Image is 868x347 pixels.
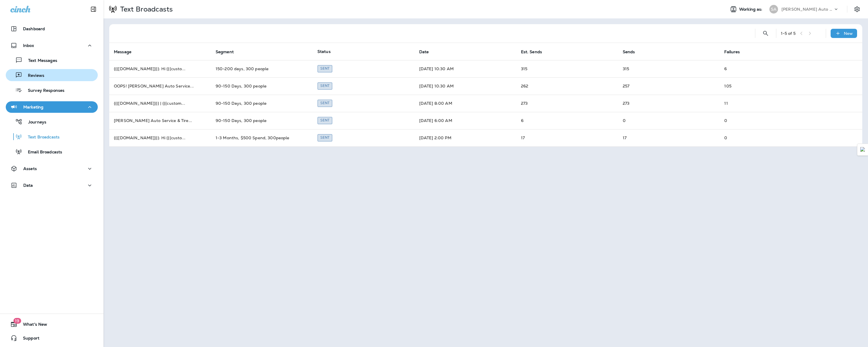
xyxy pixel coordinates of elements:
td: 1-3 Months, $500 Spend, 300people [211,129,313,146]
td: 257 [618,77,720,95]
td: 0 [720,112,821,129]
span: What's New [17,322,47,329]
td: {{{[DOMAIN_NAME]}}} | {{{custom ... [109,95,211,112]
span: Created by Turn Key Marketing [317,83,333,88]
td: 6 [516,112,618,129]
div: Sent [317,82,333,89]
td: 17 [516,129,618,146]
td: 11 [720,95,821,112]
p: Text Messages [22,58,57,64]
td: 105 [720,77,821,95]
button: Settings [852,4,862,14]
span: Status [317,49,331,54]
div: Sent [317,100,333,107]
td: 90-150 Days, 300 people [211,95,313,112]
td: [DATE] 10:30 AM [415,60,516,77]
span: Message [114,49,131,54]
button: Data [6,180,98,191]
button: Dashboard [6,23,98,35]
span: Sends [623,49,643,54]
button: Reviews [6,69,98,81]
div: Sent [317,134,333,141]
td: 273 [618,95,720,112]
span: Message [114,49,139,54]
div: SA [769,5,778,14]
span: Failures [724,49,740,54]
span: Sends [623,49,635,54]
img: Detect Auto [860,147,865,152]
p: Text Broadcasts [22,135,60,140]
td: 262 [516,77,618,95]
button: Journeys [6,116,98,128]
td: {{{[DOMAIN_NAME]}}}: Hi {{{custo ... [109,60,211,77]
span: Created by Turn Key Marketing [317,66,333,71]
p: Survey Responses [22,88,64,94]
td: 0 [720,129,821,146]
span: 19 [13,318,21,324]
button: Inbox [6,40,98,51]
td: 6 [720,60,821,77]
td: 150-200 days, 300 people [211,60,313,77]
button: Survey Responses [6,84,98,96]
span: Est. Sends [521,49,542,54]
span: Failures [724,49,747,54]
span: Working as: [739,7,764,12]
td: [DATE] 2:00 PM [415,129,516,146]
span: Created by Turn Key Marketing [317,100,333,105]
button: Collapse Sidebar [85,3,101,15]
p: Inbox [23,43,34,48]
p: Data [23,183,33,188]
p: Reviews [22,73,44,79]
td: 17 [618,129,720,146]
p: Dashboard [23,26,45,31]
span: Segment [216,49,241,54]
td: OOPS! [PERSON_NAME] Auto Service ... [109,77,211,95]
div: Sent [317,117,333,124]
span: Created by Turn Key Marketing [317,117,333,123]
td: [DATE] 10:30 AM [415,77,516,95]
p: Assets [23,166,37,171]
td: 315 [618,60,720,77]
button: Assets [6,163,98,174]
span: Est. Sends [521,49,549,54]
button: Marketing [6,101,98,113]
td: 273 [516,95,618,112]
td: 0 [618,112,720,129]
button: Text Messages [6,54,98,66]
span: Created by Turn Key Marketing [317,135,333,140]
td: [PERSON_NAME] Auto Service & Tire ... [109,112,211,129]
td: [DATE] 6:00 AM [415,112,516,129]
td: 90-150 Days, 300 people [211,112,313,129]
td: {{{[DOMAIN_NAME]}}}: Hi {{{custo ... [109,129,211,146]
button: Support [6,332,98,344]
p: New [844,31,853,36]
button: Search Text Broadcasts [760,28,771,39]
button: 19What's New [6,319,98,330]
span: Support [17,336,39,343]
td: 315 [516,60,618,77]
button: Text Broadcasts [6,131,98,143]
p: Marketing [23,105,43,109]
p: Journeys [22,120,46,125]
span: Date [419,49,436,54]
button: Email Broadcasts [6,146,98,158]
p: [PERSON_NAME] Auto Service & Tire Pros [781,7,833,12]
td: 90-150 Days, 300 people [211,77,313,95]
span: Date [419,49,429,54]
span: Segment [216,49,234,54]
div: 1 - 5 of 5 [781,31,796,36]
td: [DATE] 8:00 AM [415,95,516,112]
p: Text Broadcasts [118,5,173,14]
div: Sent [317,65,333,72]
p: Email Broadcasts [22,150,62,155]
